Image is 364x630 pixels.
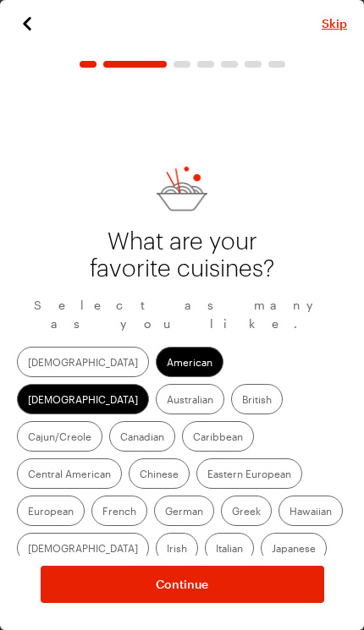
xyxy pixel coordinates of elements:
label: Japanese [261,533,327,563]
label: Italian [205,533,254,563]
label: American [156,347,223,377]
label: Hawaiian [279,496,343,526]
label: European [17,496,85,526]
span: Skip [322,15,347,32]
label: British [231,384,283,414]
label: German [154,496,214,526]
button: Previous [17,14,37,34]
button: Close [322,15,347,32]
label: [DEMOGRAPHIC_DATA] [17,384,149,414]
label: Irish [156,533,198,563]
label: [DEMOGRAPHIC_DATA] [17,347,149,377]
label: French [91,496,147,526]
label: Canadian [109,421,175,452]
label: Caribbean [182,421,254,452]
label: Greek [221,496,272,526]
span: Continue [156,576,208,593]
label: Chinese [129,458,190,489]
p: What are your favorite cuisines? [80,228,284,282]
p: Select as many as you like. [17,296,347,333]
label: Cajun/Creole [17,421,102,452]
label: Central American [17,458,122,489]
label: Australian [156,384,224,414]
button: NextStepButton [41,566,324,603]
label: Eastern European [196,458,302,489]
label: [DEMOGRAPHIC_DATA] [17,533,149,563]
